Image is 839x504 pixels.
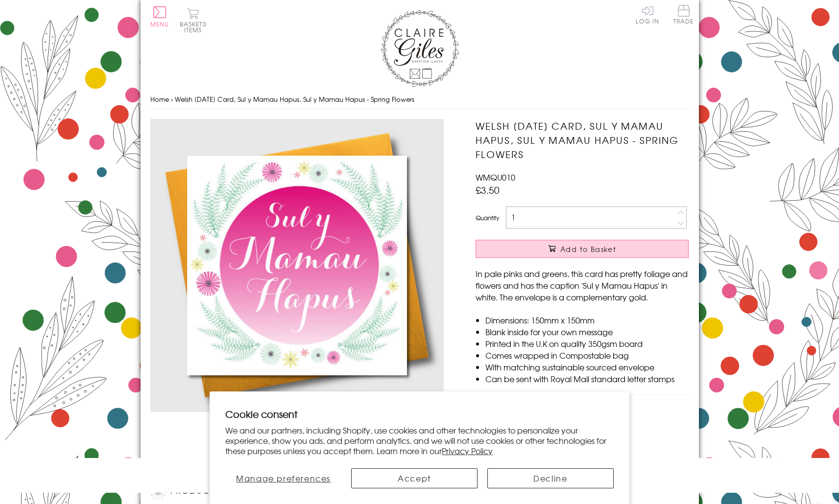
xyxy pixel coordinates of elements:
[150,90,689,110] nav: breadcrumbs
[636,5,659,24] a: Log In
[351,468,478,488] button: Accept
[560,244,616,254] span: Add to Basket
[485,373,689,385] li: Can be sent with Royal Mail standard letter stamps
[225,425,614,456] p: We and our partners, including Shopify, use cookies and other technologies to personalize your ex...
[485,314,689,326] li: Dimensions: 150mm x 150mm
[485,349,689,361] li: Comes wrapped in Compostable bag
[150,94,169,104] a: Home
[476,183,500,197] span: £3.50
[673,5,694,26] a: Trade
[442,445,493,457] a: Privacy Policy
[175,94,414,104] span: Welsh [DATE] Card, Sul y Mamau Hapus, Sul y Mamau Hapus - Spring Flowers
[476,240,689,258] button: Add to Basket
[476,119,689,161] h1: Welsh [DATE] Card, Sul y Mamau Hapus, Sul y Mamau Hapus - Spring Flowers
[476,213,499,222] label: Quantity
[485,338,689,349] li: Printed in the U.K on quality 350gsm board
[485,326,689,338] li: Blank inside for your own message
[184,20,207,34] span: 0 items
[171,94,173,104] span: ›
[150,119,444,412] img: Welsh Mother's Day Card, Sul y Mamau Hapus, Sul y Mamau Hapus - Spring Flowers
[225,468,341,488] button: Manage preferences
[150,20,169,28] span: Menu
[673,5,694,24] span: Trade
[485,361,689,373] li: With matching sustainable sourced envelope
[476,268,689,303] p: In pale pinks and greens, this card has pretty foliage and flowers and has the caption 'Sul y Mam...
[225,407,614,421] h2: Cookie consent
[476,171,515,183] span: WMQU010
[150,6,169,27] button: Menu
[236,472,331,484] span: Manage preferences
[381,10,459,87] img: Claire Giles Greetings Cards
[180,8,207,33] button: Basket0 items
[487,468,614,488] button: Decline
